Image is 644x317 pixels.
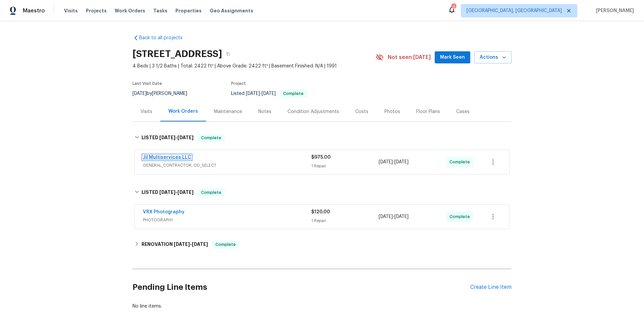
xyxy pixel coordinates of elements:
[132,35,197,41] a: Back to all projects
[355,108,368,115] div: Costs
[379,214,393,219] span: [DATE]
[132,63,376,69] span: 4 Beds | 3 1/2 Baths | Total: 2422 ft² | Above Grade: 2422 ft² | Basement Finished: N/A | 1991
[143,217,311,223] span: PHOTOGRAPHY
[143,210,184,214] a: VRX Photography
[480,53,506,62] span: Actions
[132,182,512,203] div: LISTED [DATE]-[DATE]Complete
[177,135,194,140] span: [DATE]
[449,213,473,220] span: Complete
[456,108,470,115] div: Cases
[159,190,194,195] span: -
[132,303,512,310] div: No line items.
[192,242,208,247] span: [DATE]
[132,91,147,96] span: [DATE]
[593,7,634,14] span: [PERSON_NAME]
[159,135,175,140] span: [DATE]
[231,82,246,86] span: Project
[142,241,208,249] h6: RENOVATION
[132,236,512,253] div: RENOVATION [DATE]-[DATE]Complete
[214,108,242,115] div: Maintenance
[115,7,145,14] span: Work Orders
[168,108,198,115] div: Work Orders
[246,91,260,96] span: [DATE]
[394,214,409,219] span: [DATE]
[394,160,409,164] span: [DATE]
[132,82,162,86] span: Last Visit Date
[435,51,470,64] button: Mark Seen
[143,162,311,169] span: GENERAL_CONTRACTOR, OD_SELECT
[175,7,202,14] span: Properties
[416,108,440,115] div: Floor Plans
[311,210,330,214] span: $120.00
[174,242,208,247] span: -
[177,190,194,195] span: [DATE]
[213,241,238,248] span: Complete
[86,7,107,14] span: Projects
[379,213,409,220] span: -
[440,53,465,62] span: Mark Seen
[159,135,194,140] span: -
[222,48,234,60] button: Copy Address
[258,108,271,115] div: Notes
[143,155,191,160] a: Jil Multiservices LLC
[64,7,78,14] span: Visits
[379,159,409,165] span: -
[132,51,222,57] h2: [STREET_ADDRESS]
[246,91,276,96] span: -
[141,108,152,115] div: Visits
[388,54,431,61] span: Not seen [DATE]
[280,92,306,96] span: Complete
[262,91,276,96] span: [DATE]
[210,7,253,14] span: Geo Assignments
[470,284,512,290] div: Create Line Item
[142,134,194,142] h6: LISTED
[311,155,331,160] span: $975.00
[23,7,45,14] span: Maestro
[198,189,224,196] span: Complete
[451,4,456,11] div: 3
[467,7,562,14] span: [GEOGRAPHIC_DATA], [GEOGRAPHIC_DATA]
[311,163,379,169] div: 1 Repair
[153,8,167,13] span: Tasks
[132,272,470,303] h2: Pending Line Items
[449,159,473,165] span: Complete
[287,108,339,115] div: Condition Adjustments
[132,127,512,149] div: LISTED [DATE]-[DATE]Complete
[379,160,393,164] span: [DATE]
[159,190,175,195] span: [DATE]
[198,135,224,141] span: Complete
[231,91,307,96] span: Listed
[311,217,379,224] div: 1 Repair
[384,108,400,115] div: Photos
[474,51,512,64] button: Actions
[132,90,195,98] div: by [PERSON_NAME]
[142,189,194,197] h6: LISTED
[174,242,190,247] span: [DATE]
